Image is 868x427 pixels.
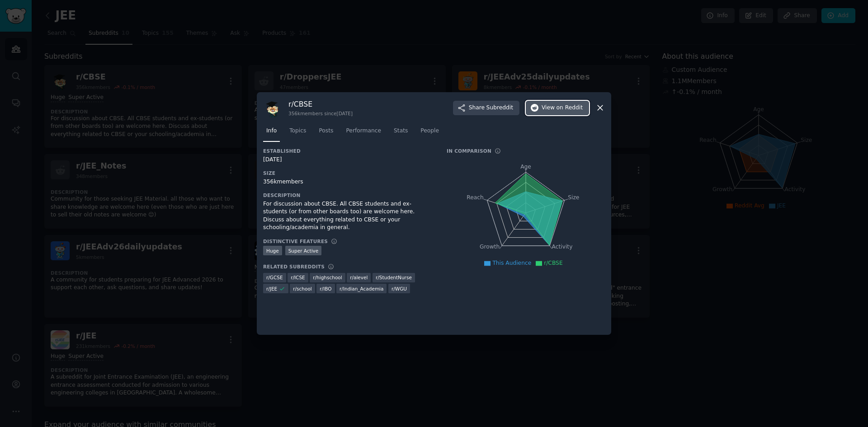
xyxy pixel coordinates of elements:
span: r/ WGU [392,286,407,292]
h3: r/ CBSE [288,99,353,109]
span: Info [266,127,277,135]
span: r/ StudentNurse [376,274,412,281]
h3: Description [263,192,434,198]
span: r/ highschool [313,274,342,281]
span: r/ alevel [350,274,368,281]
tspan: Activity [552,244,573,250]
div: 356k members since [DATE] [288,110,353,117]
span: r/ JEE [266,286,277,292]
span: r/CBSE [544,260,562,266]
button: Viewon Reddit [526,101,589,115]
span: r/ ICSE [291,274,305,281]
div: Super Active [285,246,322,255]
span: r/ Indian_Academia [340,286,383,292]
span: Stats [394,127,408,135]
h3: Distinctive Features [263,238,328,244]
span: r/ IBO [320,286,331,292]
button: ShareSubreddit [453,101,519,115]
a: Topics [286,124,309,142]
span: r/ GCSE [266,274,283,281]
div: For discussion about CBSE. All CBSE students and ex-students (or from other boards too) are welco... [263,200,434,232]
div: 356k members [263,178,434,186]
h3: In Comparison [447,148,491,154]
tspan: Reach [467,194,484,200]
span: Share [469,104,513,112]
a: People [417,124,442,142]
a: Info [263,124,280,142]
tspan: Size [568,194,579,200]
h3: Related Subreddits [263,263,325,270]
span: This Audience [492,260,531,266]
span: View [542,104,583,112]
h3: Established [263,148,434,154]
a: Posts [316,124,336,142]
tspan: Growth [480,244,500,250]
div: Huge [263,246,282,255]
span: r/ school [293,286,312,292]
img: CBSE [263,99,282,117]
tspan: Age [520,164,531,170]
a: Performance [343,124,384,142]
span: Topics [289,127,306,135]
span: Subreddit [486,104,513,112]
span: People [420,127,439,135]
span: Posts [319,127,333,135]
span: on Reddit [557,104,583,112]
span: Performance [346,127,381,135]
h3: Size [263,170,434,176]
div: [DATE] [263,156,434,164]
a: Stats [391,124,411,142]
